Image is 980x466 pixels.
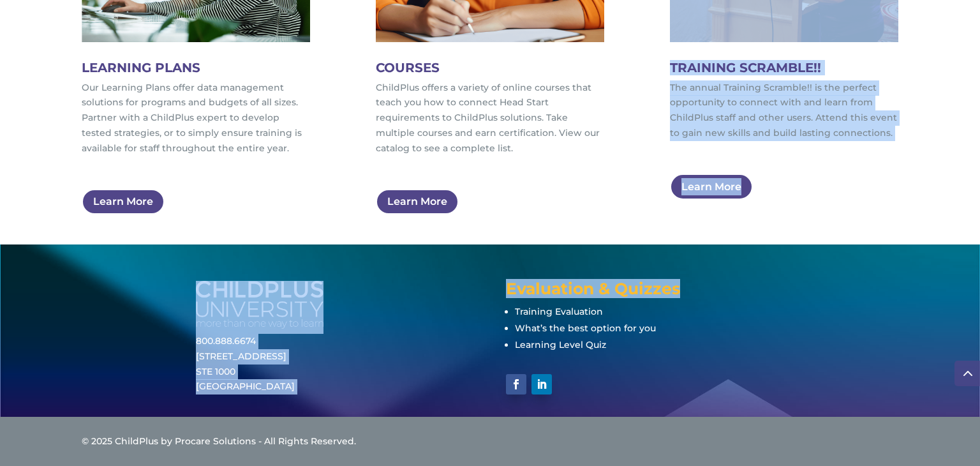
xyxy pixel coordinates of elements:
a: Training Evaluation [515,306,603,317]
a: Follow on LinkedIn [531,374,552,395]
a: What’s the best option for you [515,322,656,334]
div: © 2025 ChildPlus by Procare Solutions - All Rights Reserved. [82,434,898,449]
a: Learn More [82,189,165,215]
p: The annual Training Scramble!! is the perfect opportunity to connect with and learn from ChildPlu... [670,80,898,141]
a: Learn More [376,189,459,215]
span: COURSES [376,60,440,75]
a: Learning Level Quiz [515,339,606,350]
p: ChildPlus offers a variety of online courses that teach you how to connect Head Start requirement... [376,80,604,156]
span: LEARNING PLANS [82,60,200,75]
a: Follow on Facebook [506,374,526,395]
img: white-cpu-wordmark [196,281,323,329]
span: TRAINING SCRAMBLE!! [670,60,821,75]
a: 800.888.6674 [196,335,256,347]
h4: Evaluation & Quizzes [506,281,783,303]
a: [STREET_ADDRESS]STE 1000[GEOGRAPHIC_DATA] [196,350,295,393]
p: Our Learning Plans offer data management solutions for programs and budgets of all sizes. Partner... [82,80,310,156]
a: Learn More [670,174,753,200]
